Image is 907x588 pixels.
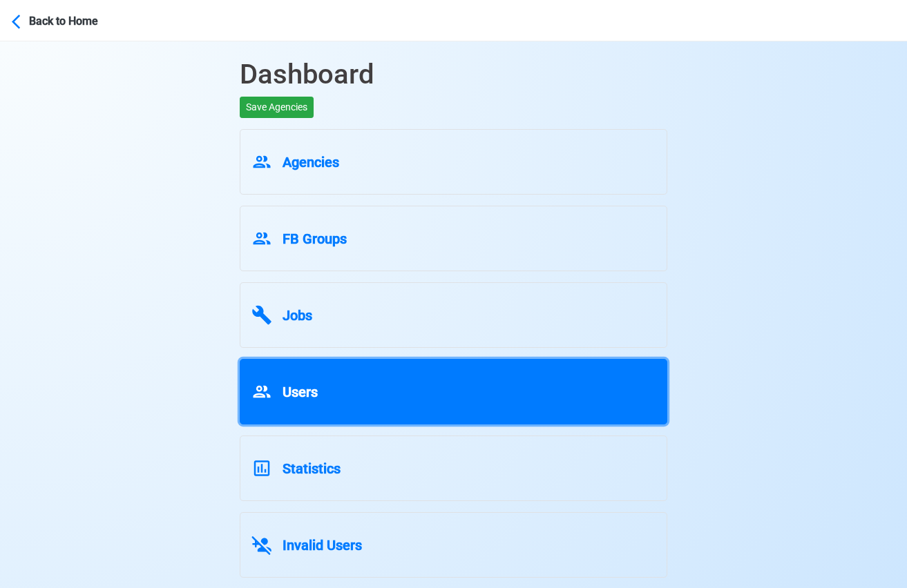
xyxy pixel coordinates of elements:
h1: Dashboard [240,41,667,97]
span: Jobs [283,307,312,324]
a: Users [240,359,667,424]
a: Jobs [240,282,667,348]
button: Back to Home [11,4,133,37]
a: Agencies [240,129,667,195]
div: Back to Home [29,10,133,30]
span: FB Groups [283,231,347,247]
span: Users [283,384,318,400]
a: Statistics [240,435,667,501]
button: Save Agencies [240,97,314,118]
span: Agencies [283,154,339,170]
a: FB Groups [240,206,667,271]
span: Statistics [283,460,341,477]
a: Invalid Users [240,512,667,578]
span: Invalid Users [283,537,362,553]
